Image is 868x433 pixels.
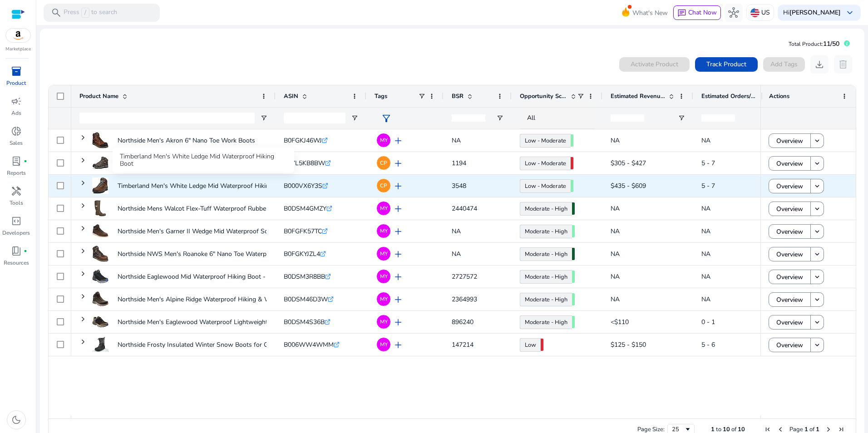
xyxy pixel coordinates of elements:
[673,5,721,20] button: chatChat Now
[92,268,108,285] img: 41blVWMsLXL._AC_US40_.jpg
[92,336,108,353] img: 41ib5xnmpVL._AC_US40_.jpg
[375,92,387,100] span: Tags
[520,270,572,284] a: Moderate - High
[677,9,686,18] span: chat
[92,200,108,216] img: 31kq1pwga3L._AC_US40_.jpg
[393,135,404,146] span: add
[769,224,811,239] button: Overview
[284,318,325,326] span: B0DSM4S36B
[728,7,739,18] span: hub
[92,177,108,194] img: 41fdSnCRuCL._AC_US40_.jpg
[118,222,306,241] p: Northside Men's Garner II Wedge Mid Waterproof Soft Toe Work...
[823,39,839,48] span: 11/50
[452,250,461,258] span: NA
[813,137,821,145] mat-icon: keyboard_arrow_down
[284,340,334,349] span: B006WW4WMM
[701,159,715,167] span: 5 - 7
[632,5,668,21] span: What's New
[284,227,322,236] span: B0FGFK57TC
[776,336,803,354] span: Overview
[260,114,267,122] button: Open Filter Menu
[572,293,575,305] span: 64.43
[571,157,573,169] span: 49.35
[452,227,461,236] span: NA
[769,179,811,193] button: Overview
[678,114,685,122] button: Open Filter Menu
[118,267,325,286] p: Northside Eaglewood Mid Waterproof Hiking Boot - Men's Lightweight,...
[813,295,821,304] mat-icon: keyboard_arrow_down
[701,250,710,258] span: NA
[11,216,22,226] span: code_blocks
[10,199,23,207] p: Tools
[393,226,404,237] span: add
[776,245,803,264] span: Overview
[284,92,298,100] span: ASIN
[769,133,811,148] button: Overview
[92,314,108,330] img: 41kvz-XcoQL._AC_US40_.jpg
[81,8,89,18] span: /
[11,66,22,77] span: inventory_2
[51,7,62,18] span: search
[380,206,388,211] span: MY
[769,315,811,330] button: Overview
[814,59,825,70] span: download
[7,169,26,177] p: Reports
[776,222,803,241] span: Overview
[777,426,784,433] div: Previous Page
[688,8,717,17] span: Chat Now
[452,204,477,213] span: 2440474
[520,157,571,170] a: Low - Moderate
[393,294,404,305] span: add
[118,131,255,150] p: Northside Men's Akron 6" Nano Toe Work Boots
[24,159,27,163] span: fiber_manual_record
[11,414,22,425] span: dark_mode
[79,113,255,123] input: Product Name Filter Input
[789,40,823,48] span: Total Product:
[527,113,535,122] span: All
[813,205,821,213] mat-icon: keyboard_arrow_down
[611,250,620,258] span: NA
[813,341,821,349] mat-icon: keyboard_arrow_down
[769,247,811,261] button: Overview
[452,92,464,100] span: BSR
[284,182,322,190] span: B000VX6Y3S
[5,46,31,53] p: Marketplace
[783,10,841,16] p: Hi
[380,251,388,256] span: MY
[813,182,821,190] mat-icon: keyboard_arrow_down
[611,227,620,236] span: NA
[380,274,388,279] span: MY
[572,316,575,328] span: 63.57
[92,132,108,148] img: 41zM+P-el+L._AC_US40_.jpg
[284,113,345,123] input: ASIN Filter Input
[381,113,392,124] span: filter_alt
[701,182,715,190] span: 5 - 7
[725,4,743,22] button: hub
[572,225,575,237] span: 69.31
[380,296,388,302] span: MY
[64,8,117,18] p: Press to search
[79,92,118,100] span: Product Name
[776,268,803,286] span: Overview
[701,92,756,100] span: Estimated Orders/Day
[571,134,573,147] span: 59.31
[380,183,387,188] span: CP
[11,156,22,167] span: lab_profile
[92,291,108,307] img: 41Ia9eYyo4L._AC_US40_.jpg
[520,315,572,329] a: Moderate - High
[452,318,473,326] span: 896240
[520,179,571,193] a: Low - Moderate
[776,177,803,196] span: Overview
[611,340,646,349] span: $125 - $150
[761,5,770,20] p: US
[11,96,22,107] span: campaign
[611,272,620,281] span: NA
[452,340,473,349] span: 147214
[520,134,571,148] a: Low - Moderate
[284,295,328,304] span: B0DSM46D3W
[11,126,22,137] span: donut_small
[810,55,829,74] button: download
[92,246,108,262] img: 41er1fa8mML._AC_US40_.jpg
[452,136,461,145] span: NA
[393,158,404,169] span: add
